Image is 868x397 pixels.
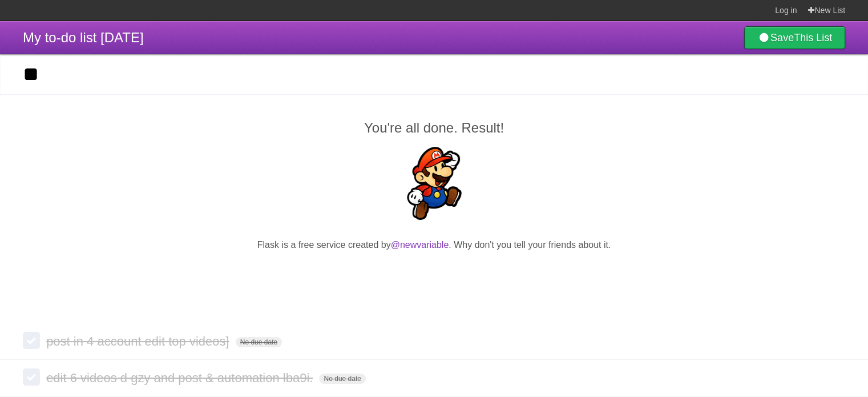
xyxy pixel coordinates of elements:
[46,371,316,385] span: edit 6 videos d gzy and post & automation lba9i.
[46,334,232,348] span: post in 4 account edit top videos]
[23,238,845,252] p: Flask is a free service created by . Why don't you tell your friends about it.
[794,32,832,43] b: This List
[319,374,365,384] span: No due date
[398,147,471,220] img: Super Mario
[23,30,144,45] span: My to-do list [DATE]
[236,337,282,347] span: No due date
[414,266,455,282] iframe: X Post Button
[744,26,845,49] a: SaveThis List
[23,332,40,349] label: Done
[23,118,845,138] h2: You're all done. Result!
[23,368,40,386] label: Done
[391,240,449,250] a: @newvariable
